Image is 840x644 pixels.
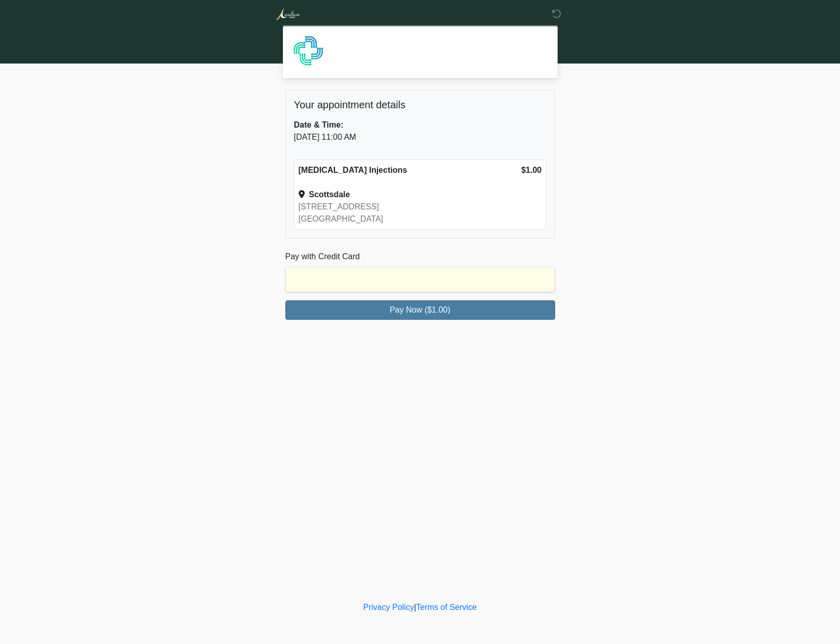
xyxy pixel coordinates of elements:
strong: Scottsdale [309,190,350,199]
strong: Date & Time: [294,120,344,129]
img: Agent Avatar [293,36,324,66]
a: | [414,603,416,611]
h5: Your appointment details [294,99,546,111]
span: Pay Now ($1.00) [390,305,450,314]
a: Terms of Service [416,603,477,611]
div: [STREET_ADDRESS] [GEOGRAPHIC_DATA] [299,201,522,225]
div: [DATE] 11:00 AM [294,131,413,143]
iframe: Secure card payment input frame [291,272,549,282]
button: Pay Now ($1.00) [285,300,555,320]
label: Pay with Credit Card [285,251,360,263]
div: $1.00 [521,164,541,176]
a: Privacy Policy [363,603,414,611]
img: Aurelion Med Spa Logo [275,8,300,20]
div: [MEDICAL_DATA] Injections [299,164,522,176]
